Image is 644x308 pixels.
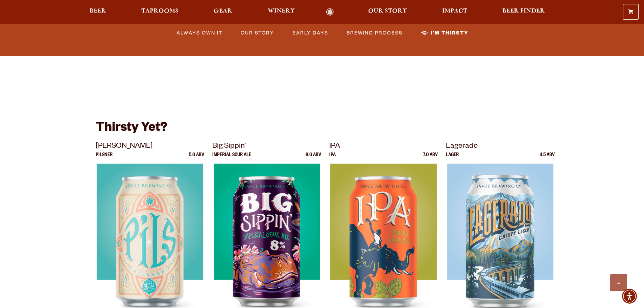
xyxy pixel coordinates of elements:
[137,8,183,16] a: Taprooms
[438,8,472,16] a: Impact
[214,8,232,14] span: Gear
[176,28,222,38] span: Always Own It
[329,153,336,164] p: IPA
[368,8,407,14] span: Our Story
[96,141,205,153] p: [PERSON_NAME]
[622,289,637,304] div: Accessibility Menu
[237,28,278,38] a: Our Story
[347,28,403,38] span: Brewing Process
[364,8,411,16] a: Our Story
[288,28,332,38] a: Early Days
[610,274,627,291] a: Scroll to top
[292,28,328,38] span: Early Days
[263,8,299,16] a: Winery
[96,120,549,141] h3: Thirsty Yet?
[498,8,549,16] a: Beer Finder
[96,153,113,164] p: Pilsner
[423,153,438,164] p: 7.0 ABV
[417,28,472,38] a: I’m Thirsty
[502,8,545,14] span: Beer Finder
[268,8,295,14] span: Winery
[209,8,237,16] a: Gear
[446,153,459,164] p: Lager
[540,153,555,164] p: 4.5 ABV
[212,153,251,164] p: Imperial Sour Ale
[85,8,111,16] a: Beer
[317,8,343,16] a: Odell Home
[342,28,406,38] a: Brewing Process
[446,141,555,153] p: Lagerado
[189,153,204,164] p: 5.0 ABV
[241,28,274,38] span: Our Story
[141,8,178,14] span: Taprooms
[212,141,321,153] p: Big Sippin’
[442,8,467,14] span: Impact
[172,28,226,38] a: Always Own It
[329,141,438,153] p: IPA
[90,8,106,14] span: Beer
[306,153,321,164] p: 8.0 ABV
[431,28,468,38] span: I’m Thirsty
